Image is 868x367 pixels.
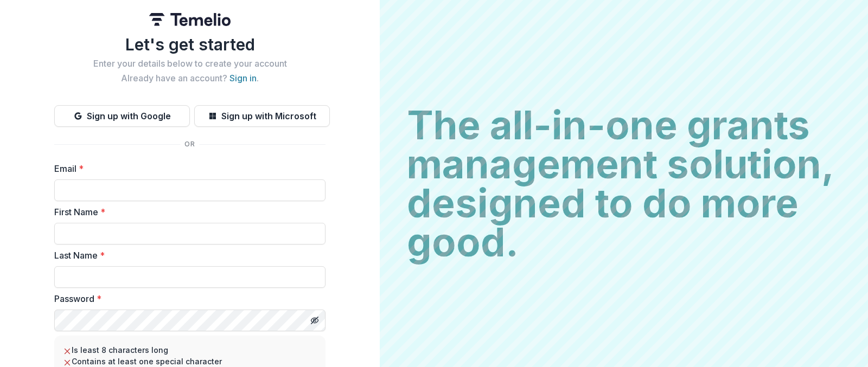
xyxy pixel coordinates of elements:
[63,344,317,356] li: Is least 8 characters long
[194,105,330,127] button: Sign up with Microsoft
[54,249,319,262] label: Last Name
[54,205,319,218] label: First Name
[54,162,319,175] label: Email
[63,356,317,367] li: Contains at least one special character
[54,59,325,69] h2: Enter your details below to create your account
[149,13,231,26] img: Temelio
[229,73,257,83] a: Sign in
[54,73,325,83] h2: Already have an account? .
[306,312,323,329] button: Toggle password visibility
[54,292,319,305] label: Password
[54,105,190,127] button: Sign up with Google
[54,35,325,54] h1: Let's get started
